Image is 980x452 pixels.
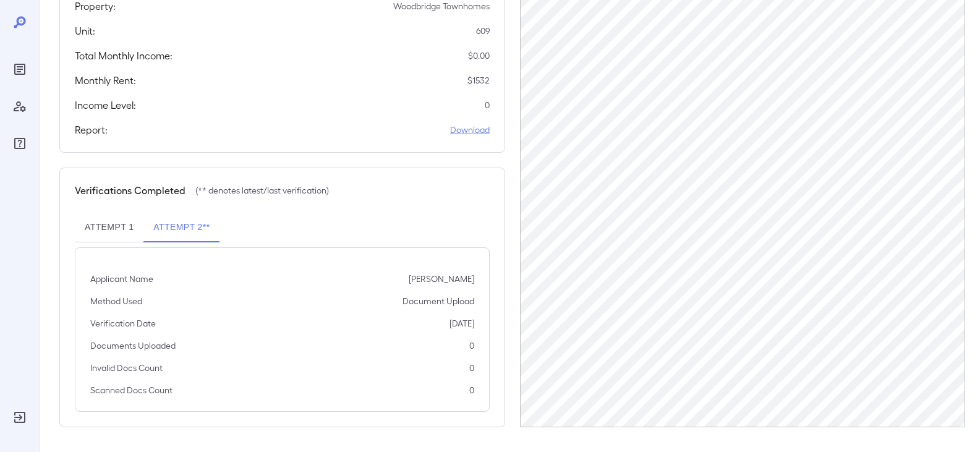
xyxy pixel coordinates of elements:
[450,317,474,330] p: [DATE]
[485,99,490,111] p: 0
[143,213,219,242] button: Attempt 2**
[75,23,95,38] h5: Unit:
[10,59,30,79] div: Reports
[469,339,474,352] p: 0
[469,384,474,396] p: 0
[75,73,136,88] h5: Monthly Rent:
[75,98,136,113] h5: Income Level:
[90,317,156,330] p: Verification Date
[90,339,176,352] p: Documents Uploaded
[10,407,30,427] div: Log Out
[10,134,30,153] div: FAQ
[195,184,329,197] p: (** denotes latest/last verification)
[409,273,474,285] p: [PERSON_NAME]
[75,213,143,242] button: Attempt 1
[469,362,474,374] p: 0
[75,48,173,63] h5: Total Monthly Income:
[403,295,474,307] p: Document Upload
[90,384,173,396] p: Scanned Docs Count
[10,96,30,116] div: Manage Users
[468,49,490,62] p: $ 0.00
[450,124,490,136] a: Download
[90,362,163,374] p: Invalid Docs Count
[75,183,185,198] h5: Verifications Completed
[90,273,153,285] p: Applicant Name
[90,295,142,307] p: Method Used
[476,25,490,37] p: 609
[467,74,490,87] p: $ 1532
[75,122,108,137] h5: Report:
